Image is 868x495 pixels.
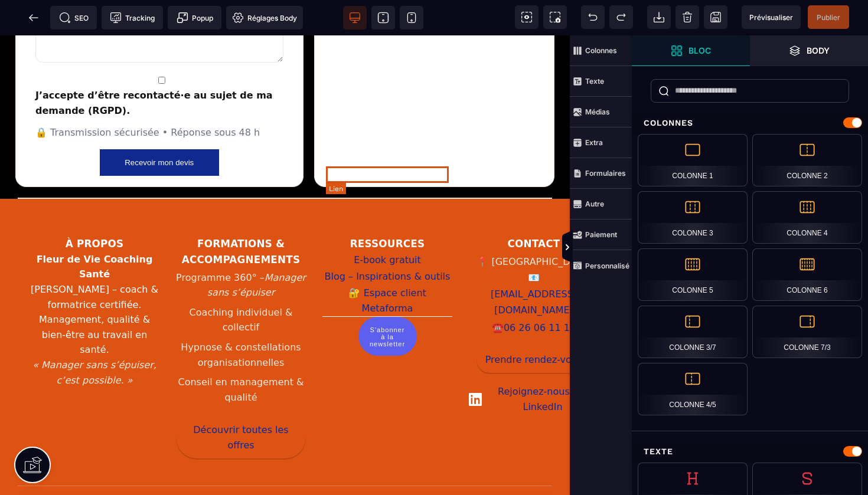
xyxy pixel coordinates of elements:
[469,201,599,217] h3: Contact
[59,12,89,24] span: SEO
[543,5,567,29] span: Capture d'écran
[752,134,862,186] div: Colonne 2
[817,13,840,22] span: Publier
[570,35,632,66] span: Colonnes
[742,5,801,29] span: Aperçu
[585,107,610,116] strong: Médias
[638,191,748,244] div: Colonne 3
[176,232,306,267] li: Programme 360° –
[487,349,599,379] span: Rejoignez-nous sur LinkedIn
[168,6,221,29] span: Créer une alerte modale
[469,218,599,301] address: 📍 [GEOGRAPHIC_DATA] 📧 ☎️
[570,250,632,281] span: Personnalisé
[750,35,868,66] span: Ouvrir les calques
[609,5,633,29] span: Rétablir
[585,261,629,270] strong: Personnalisé
[110,12,155,24] span: Tracking
[585,169,626,178] strong: Formulaires
[37,218,153,245] strong: Fleur de Vie Coaching Santé
[322,250,452,281] a: Espace client Metaforma
[581,5,605,29] span: Défaire
[400,6,423,29] span: Voir mobile
[632,112,868,134] div: Colonnes
[570,219,632,250] span: Paiement
[358,281,417,320] button: S'abonner à la newsletter
[177,12,213,24] span: Popup
[504,284,576,301] a: 06 26 06 11 14
[30,322,159,352] p: « Manager sans s’épuiser, c’est possible. »
[638,363,748,415] div: Colonne 4/5
[176,201,306,232] h3: Formations & accompagnements
[176,302,306,337] li: Hypnose & constellations organisationnelles
[100,114,219,140] button: Recevoir mon devis
[632,35,750,66] span: Ouvrir les blocs
[585,199,604,208] strong: Autre
[38,41,286,48] input: J’accepte d’être recontacté·e au sujet de ma demande (RGPD).
[585,77,604,86] strong: Texte
[752,248,862,301] div: Colonne 6
[325,233,451,250] a: Blog – Inspirations & outils
[35,40,288,81] label: J’accepte d’être recontacté·e au sujet de ma demande (RGPD).
[638,248,748,301] div: Colonne 5
[638,306,748,358] div: Colonne 3/7
[676,5,699,29] span: Nettoyage
[807,46,830,55] strong: Body
[570,66,632,97] span: Texte
[515,5,539,29] span: Voir les composants
[647,5,671,29] span: Importer
[176,381,306,422] a: Découvrir toutes les offres
[232,12,297,24] span: Réglages Body
[469,250,599,284] a: [EMAIL_ADDRESS][DOMAIN_NAME]
[30,217,159,322] p: [PERSON_NAME] – coach & formatrice certifiée. Management, qualité & bien-être au travail en santé.
[704,5,727,29] span: Enregistrer
[585,138,603,147] strong: Extra
[176,337,306,372] li: Conseil en management & qualité
[35,90,260,105] span: 🔒 Transmission sécurisée • Réponse sous 48 h
[749,13,793,22] span: Prévisualiser
[22,6,45,29] span: Retour
[585,46,617,55] strong: Colonnes
[752,191,862,244] div: Colonne 4
[469,349,599,379] a: Rejoignez-nous sur LinkedIn
[808,5,849,29] span: Enregistrer le contenu
[371,6,395,29] span: Voir tablette
[30,201,159,217] h3: À propos
[570,189,632,219] span: Autre
[322,201,452,217] h3: Ressources
[354,217,421,233] a: E-book gratuit
[176,267,306,302] li: Coaching individuel & collectif
[477,311,590,337] a: Prendre rendez-vous
[207,237,306,263] em: Manager sans s’épuiser
[585,230,617,239] strong: Paiement
[688,46,711,55] strong: Bloc
[50,6,97,29] span: Métadata SEO
[570,158,632,189] span: Formulaires
[632,230,644,265] span: Afficher les vues
[638,134,748,186] div: Colonne 1
[102,6,163,29] span: Code de suivi
[752,306,862,358] div: Colonne 7/3
[570,127,632,158] span: Extra
[322,217,452,320] nav: Liens ressources
[343,6,367,29] span: Voir bureau
[570,97,632,127] span: Médias
[632,441,868,463] div: Texte
[226,6,303,29] span: Favicon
